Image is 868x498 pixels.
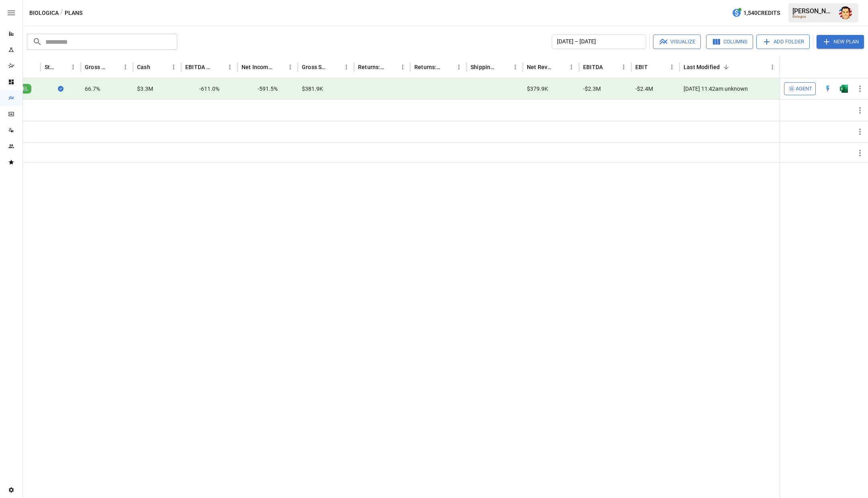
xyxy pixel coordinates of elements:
div: [PERSON_NAME] [792,7,834,15]
button: Sort [56,61,68,73]
button: New Plan [817,35,864,49]
button: Last Modified column menu [767,61,778,73]
button: EBITDA column menu [618,61,629,73]
img: quick-edit-flash.b8aec18c.svg [824,85,832,93]
button: Sort [273,61,285,73]
div: [DATE] 11:42am unknown [680,78,780,100]
button: Sort [213,61,224,73]
button: Sort [330,61,341,73]
button: Sort [442,61,453,73]
button: Gross Margin column menu [120,61,131,73]
button: Sort [386,61,397,73]
button: Sort [108,61,120,73]
div: Last Modified [684,64,720,70]
div: Net Revenue [527,64,554,70]
button: Add Folder [756,35,810,49]
button: Agent [784,82,816,95]
div: / [60,8,63,18]
div: Net Income Margin [242,64,272,70]
img: excel-icon.76473adf.svg [840,85,848,93]
div: Cash [137,64,150,70]
button: 1,540Credits [729,6,783,20]
span: 66.7% [85,85,100,93]
button: Sort [151,61,162,73]
span: -611.0% [199,85,219,93]
button: Net Revenue column menu [566,61,577,73]
button: Gross Sales column menu [341,61,352,73]
button: Returns: Retail column menu [453,61,465,73]
button: Sort [604,61,615,73]
span: 1,540 Credits [743,8,780,18]
img: Austin Gardner-Smith [839,6,852,19]
div: Status [45,64,55,70]
button: Cash column menu [168,61,179,73]
button: Sort [498,61,510,73]
span: $3.3M [137,85,153,93]
span: -$2.4M [635,85,653,93]
div: Returns: Wholesale [358,64,385,70]
span: $379.9K [527,85,548,93]
div: Sync complete [58,85,63,93]
button: Visualize [653,35,701,49]
button: Status column menu [68,61,79,73]
button: [DATE] – [DATE] [552,35,646,49]
div: Returns: Retail [414,64,441,70]
button: Shipping Income column menu [510,61,521,73]
button: EBIT column menu [666,61,678,73]
div: EBITDA Margin [185,64,212,70]
span: $381.9K [302,85,323,93]
button: Sort [857,61,868,73]
span: -591.5% [258,85,278,93]
div: Biologica [792,15,834,18]
button: Austin Gardner-Smith [834,2,857,24]
button: EBITDA Margin column menu [224,61,235,73]
button: Sort [721,61,732,73]
button: Columns [706,35,753,49]
button: Returns: Wholesale column menu [397,61,408,73]
div: Shipping Income [471,64,497,70]
div: EBITDA [583,64,603,70]
div: Open in Excel [840,85,848,93]
div: Open in Quick Edit [824,85,832,93]
div: EBIT [635,64,648,70]
button: Biologica [29,8,59,18]
div: Gross Margin [85,64,108,70]
button: Net Income Margin column menu [285,61,296,73]
button: Sort [649,61,660,73]
span: -$2.3M [583,85,601,93]
button: Sort [555,61,566,73]
div: Gross Sales [302,64,329,70]
span: Agent [796,84,812,94]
